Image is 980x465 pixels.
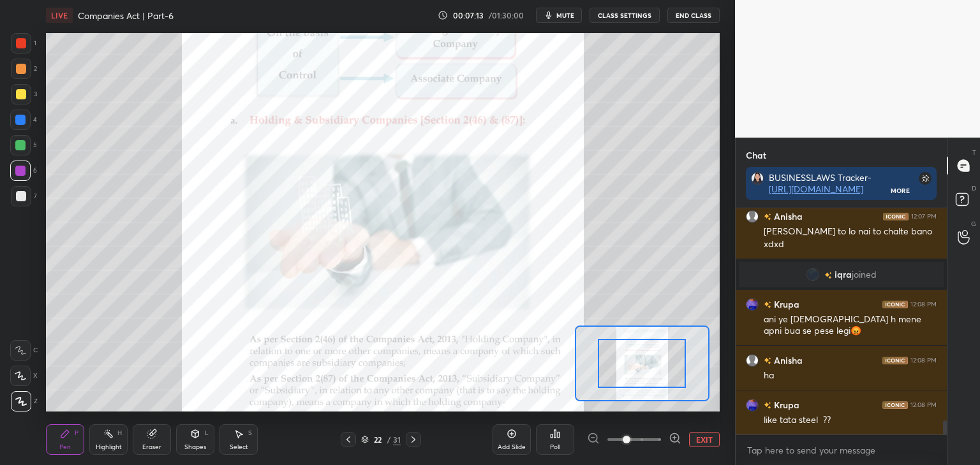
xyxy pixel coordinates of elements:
[11,186,37,206] div: 7
[891,186,910,195] div: More
[882,401,908,409] img: iconic-dark.1390631f.png
[771,354,803,367] h6: Anisha
[746,399,759,411] img: ad4047ff7b414626837a6f128a8734e9.jpg
[184,444,206,450] div: Shapes
[764,369,937,382] div: ha
[764,313,937,338] div: ani ye [DEMOGRAPHIC_DATA] h mene apni bua se pese legi😡
[764,402,771,409] img: no-rating-badge.077c3623.svg
[882,301,908,308] img: iconic-dark.1390631f.png
[10,366,38,386] div: X
[10,110,37,130] div: 4
[590,8,660,23] button: CLASS SETTINGS
[75,430,78,436] div: P
[689,432,720,447] button: EXIT
[205,430,209,436] div: L
[835,269,852,280] span: iqra
[764,238,937,251] div: xdxd
[11,59,37,79] div: 2
[751,172,764,185] img: 1d9caf79602a43199c593e4a951a70c3.jpg
[536,8,582,23] button: mute
[371,436,384,443] div: 22
[11,84,37,104] div: 3
[10,135,37,155] div: 5
[883,213,909,220] img: iconic-dark.1390631f.png
[771,210,803,223] h6: Anisha
[10,340,38,361] div: C
[771,398,799,411] h6: Krupa
[746,210,759,223] img: default.png
[806,268,819,281] img: d7efad25d46c44039a34a52720e6ceef.jpg
[910,401,937,409] div: 12:08 PM
[771,297,799,311] h6: Krupa
[852,269,877,280] span: joined
[736,208,947,435] div: grid
[910,357,937,364] div: 12:08 PM
[972,183,976,193] p: D
[764,414,937,427] div: like tata steel ??
[117,430,122,436] div: H
[550,444,560,450] div: Poll
[393,434,401,445] div: 31
[769,183,863,195] a: [URL][DOMAIN_NAME]
[764,301,771,308] img: no-rating-badge.077c3623.svg
[824,272,832,279] img: no-rating-badge.077c3623.svg
[142,444,161,450] div: Eraser
[746,354,759,367] img: default.png
[230,444,248,450] div: Select
[736,138,776,172] p: Chat
[59,444,71,450] div: Pen
[910,301,937,308] div: 12:08 PM
[46,8,73,23] div: LIVE
[764,213,771,220] img: no-rating-badge.077c3623.svg
[10,161,37,181] div: 6
[972,148,976,157] p: T
[11,391,38,411] div: Z
[248,430,252,436] div: S
[96,444,122,450] div: Highlight
[764,357,771,364] img: no-rating-badge.077c3623.svg
[11,33,36,54] div: 1
[387,436,390,443] div: /
[882,357,908,364] img: iconic-dark.1390631f.png
[78,10,174,22] h4: Companies Act | Part-6
[498,444,526,450] div: Add Slide
[971,219,976,229] p: G
[769,172,891,195] div: BUSINESSLAWS Tracker-
[764,225,937,238] div: [PERSON_NAME] to lo nai to chalte bano
[746,298,759,311] img: ad4047ff7b414626837a6f128a8734e9.jpg
[911,213,937,220] div: 12:07 PM
[667,8,720,23] button: End Class
[556,11,574,20] span: mute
